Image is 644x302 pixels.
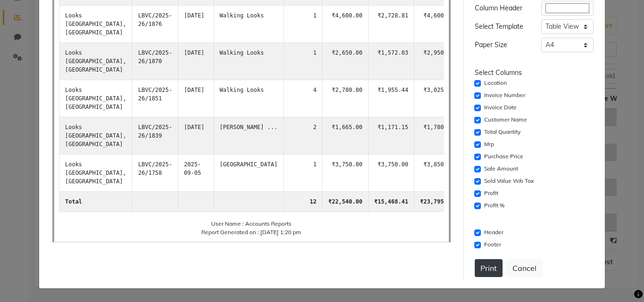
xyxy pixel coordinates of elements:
[283,155,322,192] td: 1
[132,6,178,43] td: LBVC/2025-26/1876
[59,192,132,212] td: Total
[322,155,368,192] td: ₹3,750.00
[59,43,132,80] td: Looks [GEOGRAPHIC_DATA], [GEOGRAPHIC_DATA]
[484,115,527,124] label: Customer Name
[178,117,214,155] td: [DATE]
[368,43,414,80] td: ₹1,572.03
[214,155,283,192] td: [GEOGRAPHIC_DATA]
[283,117,322,155] td: 2
[414,80,460,117] td: ₹3,025.00
[484,189,498,197] label: Profit
[59,6,132,43] td: Looks [GEOGRAPHIC_DATA], [GEOGRAPHIC_DATA]
[214,43,283,80] td: Walking Looks
[468,22,534,32] div: Select Template
[178,6,214,43] td: [DATE]
[484,103,517,112] label: Invoice Date
[322,43,368,80] td: ₹2,650.00
[506,259,543,277] button: Cancel
[484,128,520,136] label: Total Quantity
[468,40,534,50] div: Paper Size
[484,228,504,237] label: Header
[132,117,178,155] td: LBVC/2025-26/1839
[368,6,414,43] td: ₹2,728.81
[414,117,460,155] td: ₹1,780.00
[414,192,460,212] td: ₹23,795.00
[132,80,178,117] td: LBVC/2025-26/1851
[484,201,504,210] label: Profit %
[283,43,322,80] td: 1
[214,80,283,117] td: Walking Looks
[368,155,414,192] td: ₹3,750.00
[484,152,523,161] label: Purchase Price
[214,6,283,43] td: Walking Looks
[322,192,368,212] td: ₹22,540.00
[59,80,132,117] td: Looks [GEOGRAPHIC_DATA], [GEOGRAPHIC_DATA]
[484,240,501,249] label: Footer
[468,3,534,13] div: Column Header
[484,164,518,173] label: Sale Amount
[414,155,460,192] td: ₹3,850.00
[178,80,214,117] td: [DATE]
[484,91,525,99] label: Invoice Number
[59,228,444,237] div: Report Generated on : [DATE] 1:20 pm
[178,43,214,80] td: [DATE]
[132,155,178,192] td: LBVC/2025-26/1758
[59,117,132,155] td: Looks [GEOGRAPHIC_DATA], [GEOGRAPHIC_DATA]
[414,43,460,80] td: ₹2,950.00
[322,80,368,117] td: ₹2,780.00
[178,155,214,192] td: 2025-09-05
[59,220,444,228] div: User Name : Accounts Reports
[283,192,322,212] td: 12
[414,6,460,43] td: ₹4,600.00
[475,68,594,78] div: Select Columns
[475,259,503,277] button: Print
[368,192,414,212] td: ₹15,468.41
[322,117,368,155] td: ₹1,665.00
[283,6,322,43] td: 1
[368,117,414,155] td: ₹1,171.15
[368,80,414,117] td: ₹1,955.44
[322,6,368,43] td: ₹4,600.00
[484,79,507,87] label: Location
[132,43,178,80] td: LBVC/2025-26/1870
[283,80,322,117] td: 4
[484,140,494,148] label: Mrp
[484,177,534,185] label: Sold Value W/o Tax
[214,117,283,155] td: [PERSON_NAME] ...
[59,155,132,192] td: Looks [GEOGRAPHIC_DATA], [GEOGRAPHIC_DATA]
